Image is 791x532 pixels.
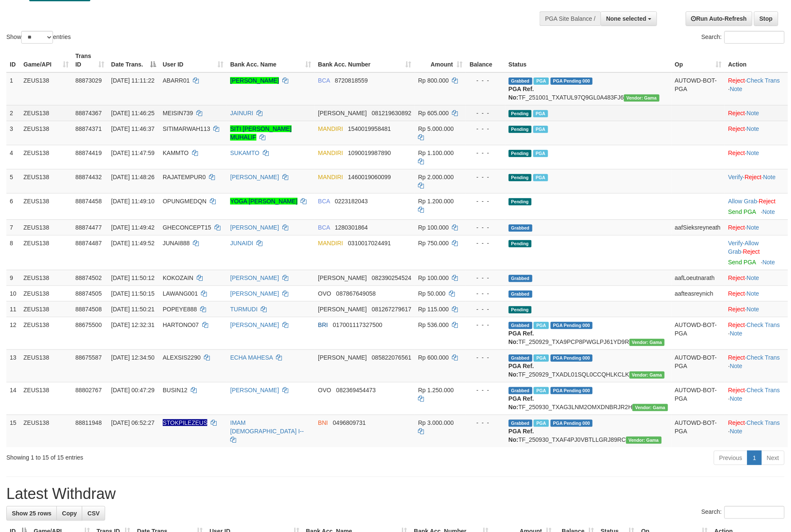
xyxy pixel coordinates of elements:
[87,510,100,517] span: CSV
[725,145,788,169] td: ·
[745,174,762,180] a: Reject
[318,174,343,180] span: MANDIRI
[111,110,154,116] span: [DATE] 11:46:25
[75,240,102,247] span: 88874487
[763,208,775,215] a: Note
[111,387,154,393] span: [DATE] 00:47:29
[20,105,72,121] td: ZEUS138
[730,330,743,337] a: Note
[372,306,411,313] span: Copy 081267279617 to clipboard
[469,76,502,85] div: - - -
[725,317,788,349] td: · ·
[418,387,454,393] span: Rp 1.250.000
[230,150,259,156] a: SUKAMTO
[6,235,20,270] td: 8
[509,110,532,117] span: Pending
[418,224,449,231] span: Rp 100.000
[20,301,72,317] td: ZEUS138
[509,291,532,298] span: Grabbed
[20,317,72,349] td: ZEUS138
[728,208,756,215] a: Send PGA
[728,290,745,297] a: Reject
[747,77,780,84] a: Check Trans
[333,419,366,426] span: Copy 0496809731 to clipboard
[509,150,532,157] span: Pending
[163,354,201,361] span: ALEXSIS2290
[747,110,760,116] a: Note
[671,415,725,447] td: AUTOWD-BOT-PGA
[725,301,788,317] td: ·
[624,94,660,102] span: Vendor URL: https://trx31.1velocity.biz
[227,48,315,72] th: Bank Acc. Name: activate to sort column ascending
[728,150,745,156] a: Reject
[533,126,548,133] span: Marked by aafsolysreylen
[111,224,154,231] span: [DATE] 11:49:42
[730,363,743,369] a: Note
[20,145,72,169] td: ZEUS138
[163,125,210,132] span: SITIMARWAH113
[533,150,548,157] span: Marked by aafsolysreylen
[469,223,502,232] div: - - -
[671,285,725,301] td: aafteasreynich
[111,306,154,313] span: [DATE] 11:50:21
[159,48,227,72] th: User ID: activate to sort column ascending
[372,274,411,281] span: Copy 082390254524 to clipboard
[6,382,20,415] td: 14
[469,197,502,205] div: - - -
[163,306,197,313] span: POPEYE888
[509,275,532,282] span: Grabbed
[6,285,20,301] td: 10
[56,506,82,521] a: Copy
[6,317,20,349] td: 12
[20,219,72,235] td: ZEUS138
[230,321,279,328] a: [PERSON_NAME]
[75,321,102,328] span: 88675500
[418,274,449,281] span: Rp 100.000
[509,330,534,345] b: PGA Ref. No:
[21,31,53,44] select: Showentries
[75,77,102,84] span: 88873029
[725,349,788,382] td: · ·
[12,510,51,517] span: Show 25 rows
[505,48,671,72] th: Status
[20,270,72,285] td: ZEUS138
[418,321,449,328] span: Rp 536.000
[509,78,532,85] span: Grabbed
[318,306,367,313] span: [PERSON_NAME]
[725,219,788,235] td: ·
[75,224,102,231] span: 88874477
[509,86,534,101] b: PGA Ref. No:
[6,506,57,521] a: Show 25 rows
[20,349,72,382] td: ZEUS138
[728,198,759,205] span: ·
[318,387,331,393] span: OVO
[163,290,198,297] span: LAWANG001
[540,11,601,26] div: PGA Site Balance /
[163,387,187,393] span: BUSIN12
[509,126,532,133] span: Pending
[111,290,154,297] span: [DATE] 11:50:15
[333,321,382,328] span: Copy 017001117327500 to clipboard
[336,387,376,393] span: Copy 082369454473 to clipboard
[671,72,725,105] td: AUTOWD-BOT-PGA
[6,219,20,235] td: 7
[728,125,745,132] a: Reject
[730,86,743,92] a: Note
[318,110,367,116] span: [PERSON_NAME]
[730,395,743,402] a: Note
[725,270,788,285] td: ·
[335,198,368,205] span: Copy 0223182043 to clipboard
[702,506,785,519] label: Search:
[418,240,449,247] span: Rp 750.000
[62,510,77,517] span: Copy
[509,198,532,205] span: Pending
[466,48,505,72] th: Balance
[728,321,745,328] a: Reject
[75,150,102,156] span: 88874419
[671,48,725,72] th: Op: activate to sort column ascending
[747,290,760,297] a: Note
[728,240,743,247] a: Verify
[534,322,549,329] span: Marked by aaftrukkakada
[111,240,154,247] span: [DATE] 11:49:52
[671,382,725,415] td: AUTOWD-BOT-PGA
